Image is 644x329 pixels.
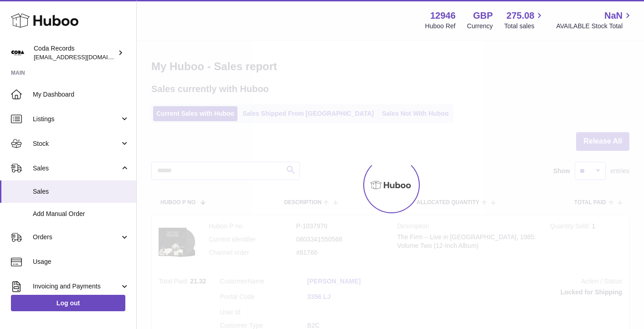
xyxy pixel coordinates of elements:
[33,210,129,218] span: Add Manual Order
[34,44,116,62] div: Coda Records
[33,139,120,148] span: Stock
[33,90,129,99] span: My Dashboard
[33,164,120,173] span: Sales
[556,22,633,31] span: AVAILABLE Stock Total
[467,22,493,31] div: Currency
[11,295,125,311] a: Log out
[33,115,120,123] span: Listings
[504,22,545,31] span: Total sales
[33,233,120,242] span: Orders
[604,10,623,22] span: NaN
[473,10,493,22] strong: GBP
[33,257,129,266] span: Usage
[33,187,129,196] span: Sales
[430,10,456,22] strong: 12946
[425,22,456,31] div: Huboo Ref
[11,46,25,60] img: haz@pcatmedia.com
[34,53,134,61] span: [EMAIL_ADDRESS][DOMAIN_NAME]
[33,282,120,291] span: Invoicing and Payments
[556,10,633,31] a: NaN AVAILABLE Stock Total
[504,10,545,31] a: 275.08 Total sales
[506,10,534,22] span: 275.08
